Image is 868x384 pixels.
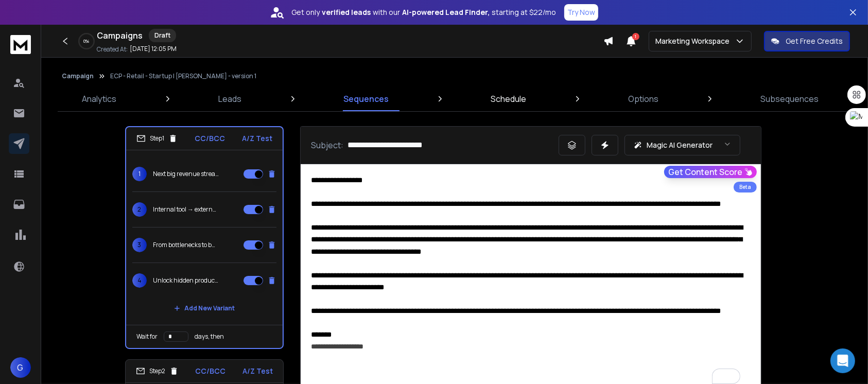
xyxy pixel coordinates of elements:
[622,86,665,111] a: Options
[755,86,825,111] a: Subsequences
[629,93,659,105] p: Options
[664,166,757,178] button: Get Content Score
[242,366,273,376] p: A/Z Test
[76,86,123,111] a: Analytics
[136,134,178,143] div: Step 1
[132,238,147,252] span: 3
[344,93,389,105] p: Sequences
[153,241,219,249] p: From bottlenecks to business model
[655,36,734,46] p: Marketing Workspace
[311,139,343,151] p: Subject:
[153,170,219,178] p: Next big revenue stream?
[110,72,256,80] p: ECP - Retail - Startup | [PERSON_NAME] - version 1
[786,36,843,46] p: Get Free Credits
[647,140,713,150] p: Magic AI Generator
[82,93,117,105] p: Analytics
[632,33,639,40] span: 1
[219,93,242,105] p: Leads
[491,93,527,105] p: Schedule
[132,273,147,288] span: 4
[136,366,179,376] div: Step 2
[132,202,147,217] span: 2
[195,333,224,341] p: days, then
[291,7,556,18] p: Get only with our starting at $22/mo
[84,38,90,44] p: 0 %
[130,45,177,53] p: [DATE] 12:05 PM
[195,133,225,144] p: CC/BCC
[132,167,147,181] span: 1
[734,182,757,193] div: Beta
[153,205,219,214] p: Internal tool → external SaaS
[761,93,819,105] p: Subsequences
[338,86,395,111] a: Sequences
[830,348,855,373] div: Open Intercom Messenger
[564,4,598,21] button: Try Now
[62,72,94,80] button: Campaign
[10,357,31,378] button: G
[322,7,371,18] strong: verified leads
[153,276,219,285] p: Unlock hidden product value
[196,366,226,376] p: CC/BCC
[764,31,850,51] button: Get Free Credits
[136,333,158,341] p: Wait for
[125,126,284,349] li: Step1CC/BCCA/Z Test1Next big revenue stream?2Internal tool → external SaaS3From bottlenecks to bu...
[242,133,272,144] p: A/Z Test
[10,35,31,54] img: logo
[485,86,533,111] a: Schedule
[624,135,740,155] button: Magic AI Generator
[567,7,595,18] p: Try Now
[97,29,143,42] h1: Campaigns
[213,86,248,111] a: Leads
[402,7,490,18] strong: AI-powered Lead Finder,
[97,45,128,54] p: Created At:
[166,298,243,319] button: Add New Variant
[149,29,176,42] div: Draft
